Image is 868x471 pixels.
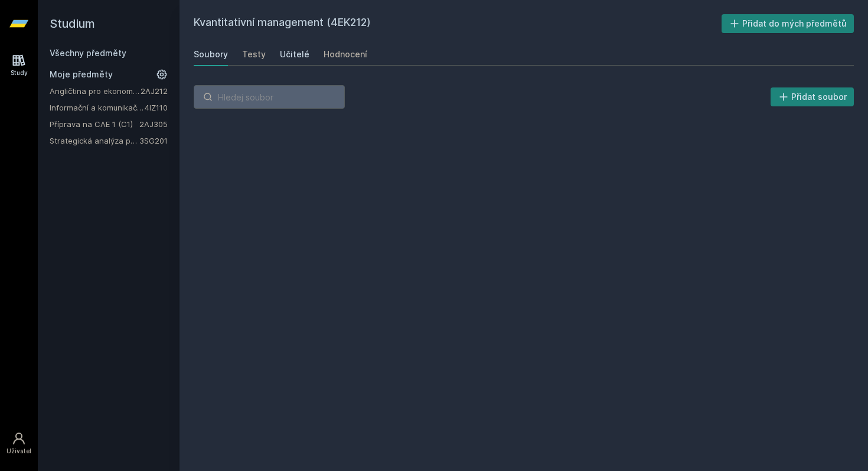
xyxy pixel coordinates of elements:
a: 2AJ305 [139,119,168,129]
div: Study [11,69,28,77]
a: 4IZ110 [145,103,168,112]
a: Soubory [194,43,228,66]
button: Přidat do mých předmětů [722,14,854,33]
a: Uživatel [2,425,35,462]
div: Testy [242,48,266,60]
a: 2AJ212 [141,86,168,96]
a: Příprava na CAE 1 (C1) [50,118,139,130]
span: Moje předměty [50,69,113,80]
a: Study [2,47,35,83]
div: Učitelé [280,48,309,60]
div: Hodnocení [324,48,367,60]
div: Soubory [194,48,228,60]
a: Hodnocení [324,43,367,66]
a: Informační a komunikační technologie [50,102,145,113]
a: Angličtina pro ekonomická studia 2 (B2/C1) [50,85,141,97]
a: Všechny předměty [50,48,126,58]
div: Uživatel [6,447,31,456]
input: Hledej soubor [194,85,345,109]
button: Přidat soubor [771,87,854,106]
a: 3SG201 [139,136,168,145]
h2: Kvantitativní management (4EK212) [194,14,722,33]
a: Strategická analýza pro informatiky a statistiky [50,135,139,147]
a: Testy [242,43,266,66]
a: Učitelé [280,43,309,66]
